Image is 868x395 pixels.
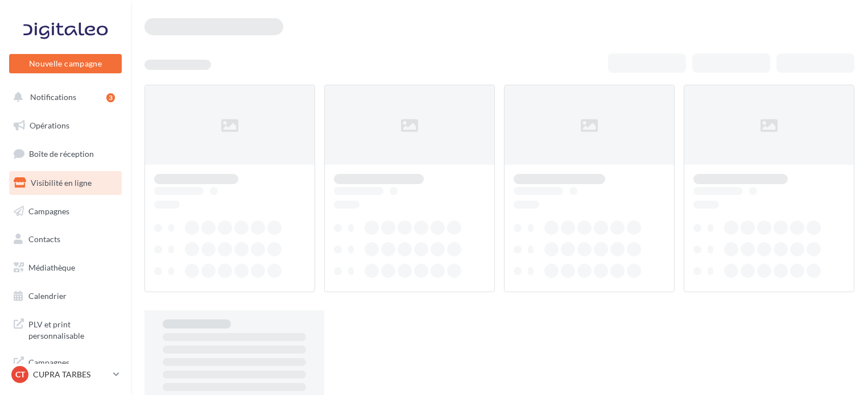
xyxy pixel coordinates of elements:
span: Médiathèque [28,263,75,272]
span: Opérations [30,120,69,130]
button: Notifications 3 [7,85,119,109]
a: Visibilité en ligne [7,171,124,195]
p: CUPRA TARBES [33,369,109,380]
a: Opérations [7,114,124,138]
a: PLV et print personnalisable [7,312,124,346]
a: Contacts [7,227,124,251]
a: Boîte de réception [7,142,124,166]
span: CT [15,369,25,380]
span: Calendrier [28,291,67,301]
span: Contacts [28,234,60,244]
div: 3 [106,93,115,102]
span: Campagnes DataOnDemand [28,355,117,379]
span: Notifications [30,92,76,102]
a: Campagnes [7,199,124,223]
span: PLV et print personnalisable [28,317,117,341]
a: Campagnes DataOnDemand [7,350,124,384]
a: Calendrier [7,284,124,308]
button: Nouvelle campagne [9,54,122,73]
span: Campagnes [28,206,69,215]
span: Visibilité en ligne [31,178,92,188]
span: Boîte de réception [29,149,94,159]
a: Médiathèque [7,256,124,280]
a: CT CUPRA TARBES [9,364,122,385]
